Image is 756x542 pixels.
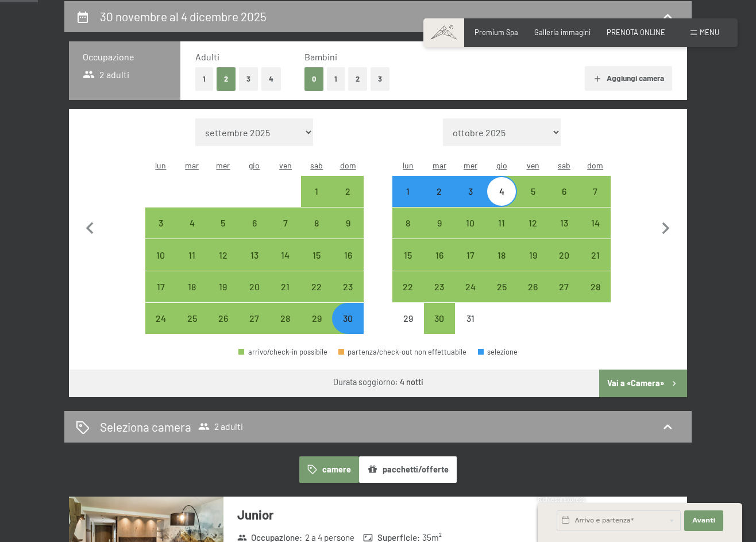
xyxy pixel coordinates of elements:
div: 18 [487,251,516,279]
div: 31 [456,314,485,343]
a: Premium Spa [475,28,518,37]
abbr: mercoledì [216,160,230,170]
button: 4 [261,67,281,91]
div: Sat Nov 01 2025 [301,176,332,207]
div: 11 [487,218,516,247]
div: 19 [518,251,547,279]
div: Mon Nov 24 2025 [145,303,176,334]
div: 5 [518,187,547,216]
div: 25 [178,314,206,343]
div: arrivo/check-in possibile [270,271,301,302]
button: 2 [217,67,236,91]
div: Mon Nov 10 2025 [145,239,176,270]
div: 27 [550,282,578,311]
div: Sat Dec 20 2025 [549,239,580,270]
div: 15 [394,251,422,279]
button: 1 [327,67,345,91]
div: 28 [581,282,610,311]
button: Aggiungi camera [585,66,672,91]
div: arrivo/check-in possibile [424,303,455,334]
div: arrivo/check-in possibile [145,207,176,239]
h3: Junior [237,506,548,524]
div: 26 [518,282,547,311]
div: arrivo/check-in possibile [455,176,486,207]
div: Sun Nov 23 2025 [332,271,363,302]
div: 13 [550,218,578,247]
div: arrivo/check-in possibile [455,271,486,302]
div: Wed Nov 12 2025 [207,239,238,270]
a: PRENOTA ONLINE [607,28,665,37]
div: arrivo/check-in possibile [486,207,517,239]
div: Mon Dec 29 2025 [392,303,423,334]
div: 15 [302,251,331,279]
div: 1 [394,187,422,216]
div: Wed Nov 26 2025 [207,303,238,334]
div: arrivo/check-in possibile [424,239,455,270]
abbr: mercoledì [464,160,477,170]
div: Sat Nov 08 2025 [301,207,332,239]
div: 9 [425,218,454,247]
h2: 30 novembre al 4 dicembre 2025 [100,9,267,24]
div: arrivo/check-in possibile [145,303,176,334]
div: Sun Dec 28 2025 [580,271,611,302]
div: 3 [456,187,485,216]
abbr: lunedì [155,160,166,170]
div: arrivo/check-in possibile [239,271,270,302]
div: arrivo/check-in possibile [270,207,301,239]
div: 10 [456,218,485,247]
div: arrivo/check-in possibile [392,239,423,270]
div: 23 [333,282,362,311]
div: arrivo/check-in possibile [392,176,423,207]
span: Avanti [692,516,715,525]
div: 8 [394,218,422,247]
div: arrivo/check-in possibile [486,239,517,270]
div: arrivo/check-in possibile [392,271,423,302]
div: 6 [240,218,269,247]
div: 14 [271,251,300,279]
div: 17 [456,251,485,279]
div: arrivo/check-in possibile [145,271,176,302]
div: 8 [302,218,331,247]
div: arrivo/check-in possibile [517,271,548,302]
div: Fri Nov 21 2025 [270,271,301,302]
div: arrivo/check-in possibile [270,239,301,270]
div: Sat Dec 27 2025 [549,271,580,302]
div: partenza/check-out non effettuabile [338,348,467,356]
button: 1 [195,67,213,91]
div: Sat Nov 29 2025 [301,303,332,334]
div: arrivo/check-in possibile [549,207,580,239]
span: Galleria immagini [534,28,591,37]
span: 2 adulti [83,68,129,81]
div: 6 [550,187,578,216]
div: 20 [550,251,578,279]
div: arrivo/check-in possibile [424,207,455,239]
abbr: lunedì [403,160,414,170]
div: arrivo/check-in possibile [238,348,327,356]
div: Fri Nov 07 2025 [270,207,301,239]
div: arrivo/check-in possibile [332,303,363,334]
h2: Seleziona camera [100,418,191,435]
div: Mon Dec 08 2025 [392,207,423,239]
div: Tue Dec 02 2025 [424,176,455,207]
abbr: domenica [340,160,356,170]
abbr: domenica [587,160,603,170]
div: Tue Nov 25 2025 [176,303,207,334]
div: 10 [146,251,175,279]
div: Mon Dec 15 2025 [392,239,423,270]
div: 3 [146,218,175,247]
div: arrivo/check-in possibile [239,207,270,239]
div: 16 [333,251,362,279]
div: 14 [581,218,610,247]
div: arrivo/check-in possibile [301,271,332,302]
div: arrivo/check-in possibile [549,176,580,207]
div: Thu Nov 20 2025 [239,271,270,302]
abbr: giovedì [249,160,260,170]
div: Fri Nov 14 2025 [270,239,301,270]
div: Wed Dec 24 2025 [455,271,486,302]
div: arrivo/check-in possibile [301,239,332,270]
div: Thu Dec 18 2025 [486,239,517,270]
div: arrivo/check-in possibile [207,303,238,334]
div: 23 [425,282,454,311]
div: Sat Dec 13 2025 [549,207,580,239]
